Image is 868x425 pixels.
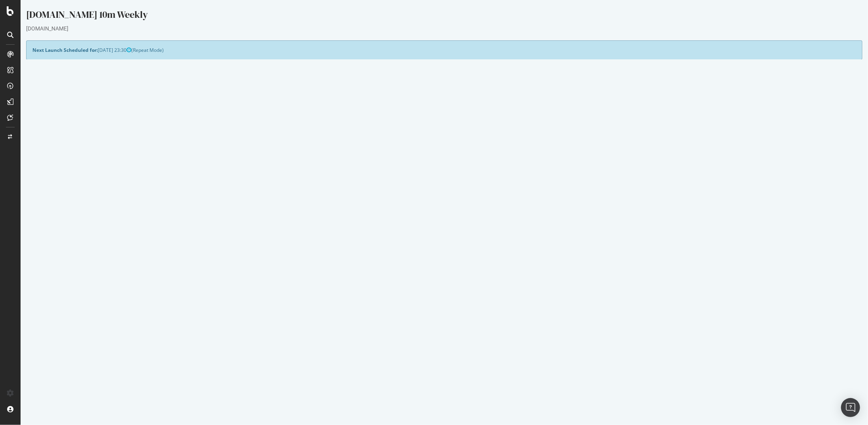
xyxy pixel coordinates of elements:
div: [DOMAIN_NAME] 10m Weekly [6,8,842,25]
div: [DOMAIN_NAME] [6,25,842,32]
div: (Repeat Mode) [6,40,842,60]
div: Open Intercom Messenger [841,398,860,417]
span: [DATE] 23:30 [77,47,111,53]
strong: Next Launch Scheduled for: [12,47,77,53]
